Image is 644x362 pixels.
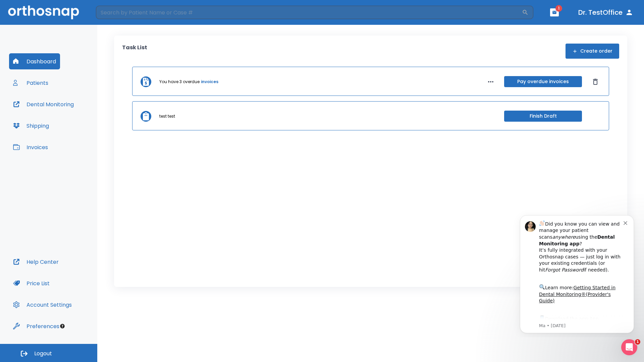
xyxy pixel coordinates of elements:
[96,6,522,19] input: Search by Patient Name or Case #
[9,53,60,69] button: Dashboard
[566,44,619,59] button: Create order
[59,323,65,329] div: Tooltip anchor
[590,76,601,87] button: Dismiss
[9,275,54,291] button: Price List
[159,79,200,85] p: You have 3 overdue
[29,105,114,139] div: Download the app: | ​ Let us know if you need help getting started!
[29,114,114,120] p: Message from Ma, sent 7w ago
[555,5,562,12] span: 1
[504,76,582,87] button: Pay overdue invoices
[9,139,52,155] button: Invoices
[34,350,52,357] span: Logout
[635,339,640,345] span: 1
[9,118,53,134] button: Shipping
[8,5,79,19] img: Orthosnap
[576,6,636,18] button: Dr. TestOffice
[201,79,218,85] a: invoices
[9,75,52,91] button: Patients
[9,318,63,334] button: Preferences
[621,339,637,355] iframe: Intercom live chat
[9,297,76,313] button: Account Settings
[9,254,63,270] button: Help Center
[114,10,119,16] button: Dismiss notification
[510,209,644,337] iframe: Intercom notifications message
[29,107,89,119] a: App Store
[122,44,147,59] p: Task List
[504,111,582,122] button: Finish Draft
[159,113,175,119] p: test test
[9,96,78,112] button: Dental Monitoring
